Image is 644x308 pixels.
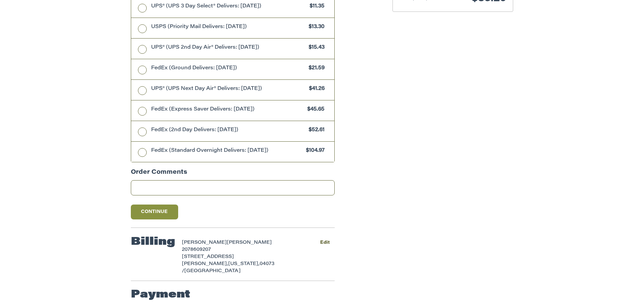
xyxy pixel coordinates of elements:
[151,147,303,155] span: FedEx (Standard Overnight Delivers: [DATE])
[182,240,227,245] span: [PERSON_NAME]
[228,262,260,266] span: [US_STATE],
[151,44,306,52] span: UPS® (UPS 2nd Day Air® Delivers: [DATE])
[151,126,306,134] span: FedEx (2nd Day Delivers: [DATE])
[131,168,187,181] legend: Order Comments
[131,205,178,219] button: Continue
[306,3,325,10] span: $11.35
[182,247,211,252] span: 2078609207
[306,85,325,93] span: $41.26
[305,44,325,52] span: $15.43
[151,106,304,114] span: FedEx (Express Saver Delivers: [DATE])
[182,262,228,266] span: [PERSON_NAME],
[305,65,325,72] span: $21.59
[227,240,272,245] span: [PERSON_NAME]
[304,106,325,114] span: $45.65
[184,269,241,274] span: [GEOGRAPHIC_DATA]
[131,288,190,302] h2: Payment
[182,255,234,259] span: [STREET_ADDRESS]
[131,235,175,249] h2: Billing
[305,126,325,134] span: $52.61
[305,23,325,31] span: $13.30
[151,85,306,93] span: UPS® (UPS Next Day Air® Delivers: [DATE])
[303,147,325,155] span: $104.97
[151,23,306,31] span: USPS (Priority Mail Delivers: [DATE])
[315,238,335,247] button: Edit
[151,3,307,10] span: UPS® (UPS 3 Day Select® Delivers: [DATE])
[151,65,306,72] span: FedEx (Ground Delivers: [DATE])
